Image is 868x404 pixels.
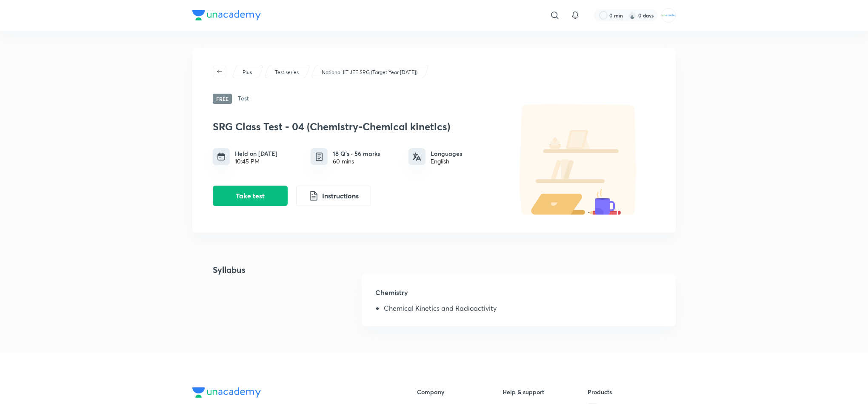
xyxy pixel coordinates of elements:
a: Plus [241,69,254,76]
h6: Held on [DATE] [235,149,277,158]
h6: Languages [431,149,462,158]
h5: Chemistry [375,287,662,304]
h6: 18 Q’s · 56 marks [333,149,380,158]
li: Chemical Kinetics and Radioactivity [384,304,662,315]
button: Take test [213,186,288,206]
h4: Syllabus [192,264,246,336]
h6: Help & support [503,387,588,396]
h3: SRG Class Test - 04 (Chemistry-Chemical kinetics) [213,120,498,133]
img: Company Logo [192,10,261,20]
img: default [502,104,655,215]
p: Plus [243,69,252,76]
p: Test series [275,69,299,76]
img: timing [217,152,226,161]
a: Company Logo [192,387,390,400]
img: languages [413,152,421,161]
h6: Test [238,94,249,104]
div: English [431,158,462,165]
div: 60 mins [333,158,380,165]
h6: Company [417,387,503,396]
img: Company Logo [192,387,261,398]
img: instruction [308,191,319,201]
img: quiz info [314,152,325,162]
h6: Products [588,387,673,396]
span: Free [213,94,232,104]
img: MOHAMMED SHOAIB [661,8,676,23]
div: 10:45 PM [235,158,277,165]
a: National IIT JEE SRG (Target Year [DATE]) [320,69,419,76]
img: streak [628,11,637,20]
button: Instructions [296,186,371,206]
a: Test series [274,69,300,76]
p: National IIT JEE SRG (Target Year [DATE]) [322,69,417,76]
